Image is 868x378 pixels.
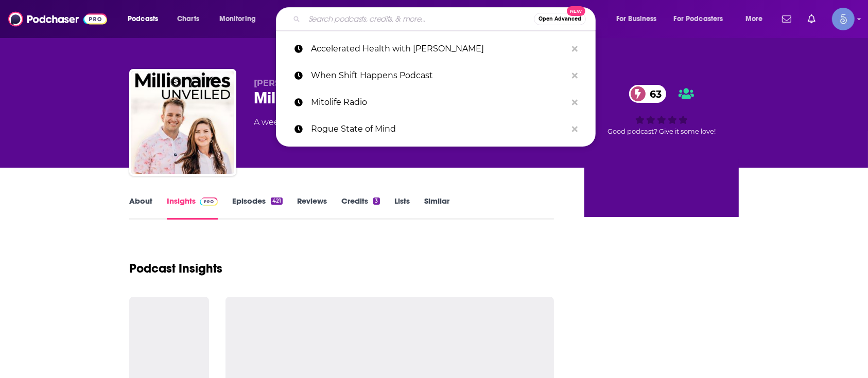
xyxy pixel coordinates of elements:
[311,35,567,62] p: Accelerated Health with Sara Banta
[341,196,379,220] a: Credits3
[373,197,379,205] div: 3
[297,196,327,220] a: Reviews
[609,11,670,27] button: open menu
[832,8,855,30] img: User Profile
[584,78,739,142] div: 63Good podcast? Give it some love!
[394,196,410,220] a: Lists
[667,11,738,27] button: open menu
[311,116,567,142] p: Rogue State of Mind
[129,261,222,276] h1: Podcast Insights
[276,89,596,116] a: Mitolife Radio
[232,196,283,220] a: Episodes421
[254,116,461,129] div: A weekly podcast
[832,8,855,30] button: Show profile menu
[738,11,776,27] button: open menu
[539,16,581,22] span: Open Advanced
[128,12,158,26] span: Podcasts
[271,197,283,205] div: 421
[567,6,585,16] span: New
[219,12,256,26] span: Monitoring
[286,7,605,31] div: Search podcasts, credits, & more...
[639,85,667,103] span: 63
[276,35,596,62] a: Accelerated Health with [PERSON_NAME]
[212,11,269,27] button: open menu
[276,116,596,142] a: Rogue State of Mind
[311,89,567,116] p: Mitolife Radio
[200,197,218,206] img: Podchaser Pro
[804,10,820,28] a: Show notifications dropdown
[674,12,723,26] span: For Podcasters
[177,12,199,26] span: Charts
[616,12,657,26] span: For Business
[424,196,449,220] a: Similar
[131,71,234,174] img: Millionaires Unveiled
[120,11,171,27] button: open menu
[629,85,667,103] a: 63
[534,13,586,25] button: Open AdvancedNew
[304,11,534,27] input: Search podcasts, credits, & more...
[170,11,205,27] a: Charts
[778,10,795,28] a: Show notifications dropdown
[8,9,107,29] img: Podchaser - Follow, Share and Rate Podcasts
[276,62,596,89] a: When Shift Happens Podcast
[832,8,855,30] span: Logged in as Spiral5-G1
[129,196,152,220] a: About
[167,196,218,220] a: InsightsPodchaser Pro
[607,128,716,135] span: Good podcast? Give it some love!
[311,62,567,89] p: When Shift Happens Podcast
[745,12,763,26] span: More
[254,78,327,88] span: [PERSON_NAME]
